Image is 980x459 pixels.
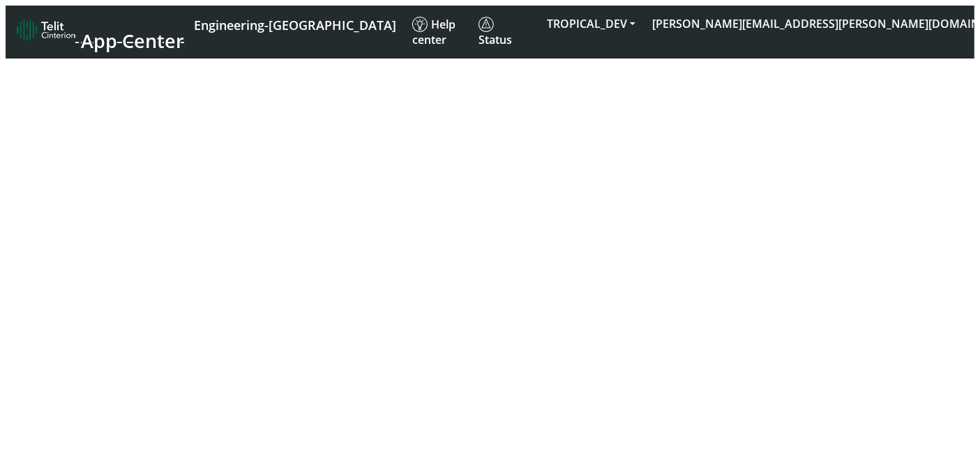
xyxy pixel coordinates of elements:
[81,28,184,54] span: App Center
[478,17,494,32] img: status.svg
[17,15,182,49] a: App Center
[407,11,473,53] a: Help center
[538,11,644,36] button: TROPICAL_DEV
[412,17,428,32] img: knowledge.svg
[193,11,395,37] a: Your current platform instance
[17,19,75,41] img: logo-telit-cinterion-gw-new.png
[412,17,455,47] span: Help center
[194,17,396,33] span: Engineering-[GEOGRAPHIC_DATA]
[473,11,538,53] a: Status
[478,17,512,47] span: Status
